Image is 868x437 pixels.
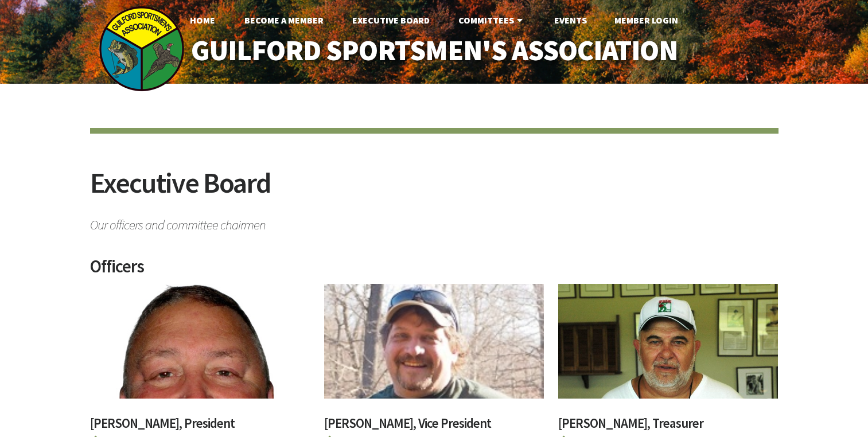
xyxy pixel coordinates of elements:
[90,257,779,284] h2: Officers
[235,9,333,32] a: Become A Member
[90,416,310,436] h3: [PERSON_NAME], President
[558,416,778,436] h3: [PERSON_NAME], Treasurer
[181,9,224,32] a: Home
[605,9,687,32] a: Member Login
[545,9,596,32] a: Events
[324,416,544,436] h3: [PERSON_NAME], Vice President
[449,9,535,32] a: Committees
[99,6,185,92] img: logo_sm.png
[90,169,779,212] h2: Executive Board
[343,9,439,32] a: Executive Board
[90,212,779,232] span: Our officers and committee chairmen
[166,26,702,75] a: Guilford Sportsmen's Association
